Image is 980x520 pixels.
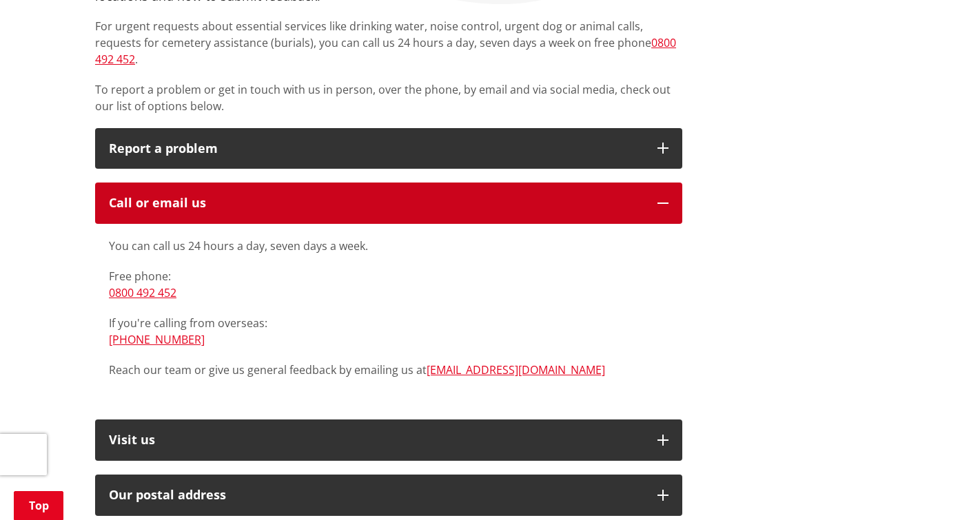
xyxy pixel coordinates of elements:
[95,183,682,224] button: Call or email us
[95,18,682,67] p: For urgent requests about essential services like drinking water, noise control, urgent dog or an...
[109,238,668,254] p: You can call us 24 hours a day, seven days a week.
[917,462,966,512] iframe: Messenger Launcher
[95,35,676,67] a: 0800 492 452
[95,475,682,516] button: Our postal address
[95,81,682,114] p: To report a problem or get in touch with us in person, over the phone, by email and via social me...
[427,362,605,377] a: [EMAIL_ADDRESS][DOMAIN_NAME]
[109,433,644,447] p: Visit us
[14,491,63,520] a: Top
[109,362,668,378] p: Reach our team or give us general feedback by emailing us at
[109,285,176,300] a: 0800 492 452
[109,196,644,210] div: Call or email us
[109,315,668,348] p: If you're calling from overseas:
[109,332,205,347] a: [PHONE_NUMBER]
[95,419,682,461] button: Visit us
[109,488,644,502] h2: Our postal address
[95,128,682,169] button: Report a problem
[109,142,644,156] p: Report a problem
[109,268,668,301] p: Free phone:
